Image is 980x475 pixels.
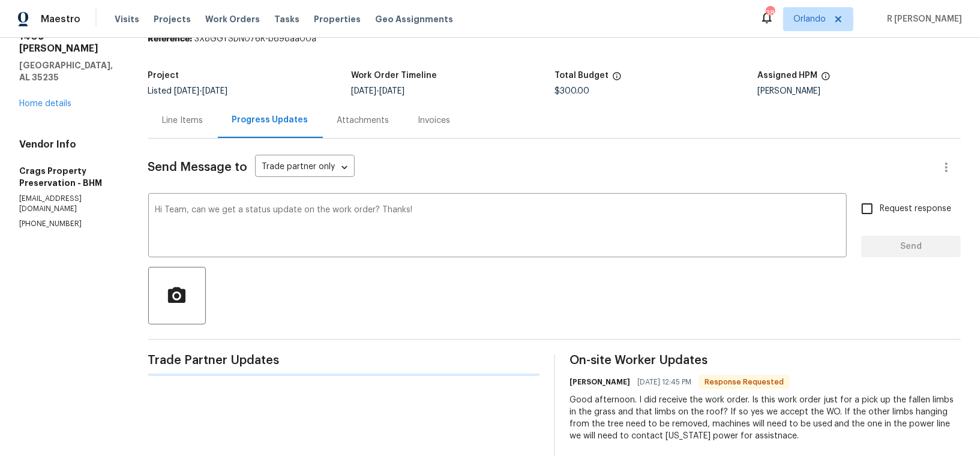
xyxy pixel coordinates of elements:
div: Invoices [418,115,451,127]
h4: Vendor Info [19,139,119,151]
div: Attachments [337,115,389,127]
span: Projects [154,13,191,25]
span: The hpm assigned to this work order. [821,71,831,87]
h5: Work Order Timeline [351,71,437,80]
div: Progress Updates [232,114,308,126]
span: Properties [314,13,361,25]
a: Home details [19,100,71,108]
div: [PERSON_NAME] [757,87,961,95]
span: - [351,87,404,95]
div: 38 [766,7,774,19]
h5: Project [148,71,179,80]
span: Visits [115,13,139,25]
span: - [175,87,228,95]
span: $300.00 [555,87,589,95]
span: [DATE] [175,87,200,95]
div: Line Items [163,115,203,127]
div: 3X8GGYSDN076R-b698aa00a [148,33,961,45]
span: Trade Partner Updates [148,354,540,366]
div: Good afternoon. I did receive the work order. Is this work order just for a pick up the fallen li... [570,394,961,442]
h6: [PERSON_NAME] [570,376,630,388]
span: The total cost of line items that have been proposed by Opendoor. This sum includes line items th... [612,71,622,87]
p: [PHONE_NUMBER] [19,219,119,229]
b: Reference: [148,35,193,43]
span: [DATE] [203,87,228,95]
h5: Total Budget [555,71,609,80]
span: Listed [148,87,228,95]
span: Request response [880,203,951,215]
p: [EMAIL_ADDRESS][DOMAIN_NAME] [19,194,119,214]
h5: Crags Property Preservation - BHM [19,165,119,189]
span: Geo Assignments [375,13,453,25]
h5: Assigned HPM [757,71,817,80]
span: Orlando [793,13,826,25]
span: R [PERSON_NAME] [882,13,962,25]
span: Response Requested [700,376,789,388]
span: Send Message to [148,161,248,173]
span: [DATE] [379,87,404,95]
span: [DATE] 12:45 PM [637,376,691,388]
div: Trade partner only [255,158,355,178]
span: On-site Worker Updates [570,354,961,366]
span: Work Orders [205,13,260,25]
span: Tasks [274,15,299,23]
textarea: Hi Team, can we get a status update on the work order? Thanks! [155,206,840,248]
span: [DATE] [351,87,376,95]
h5: [GEOGRAPHIC_DATA], AL 35235 [19,59,119,83]
h2: 1409 [PERSON_NAME] [19,31,119,55]
span: Maestro [41,13,80,25]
